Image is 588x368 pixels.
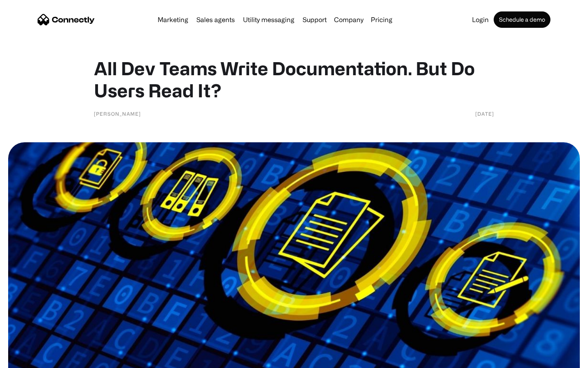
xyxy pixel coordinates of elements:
[94,110,141,118] div: [PERSON_NAME]
[16,354,49,365] ul: Language list
[240,16,298,23] a: Utility messaging
[299,16,330,23] a: Support
[494,11,550,28] a: Schedule a demo
[334,14,363,25] div: Company
[154,16,192,23] a: Marketing
[475,110,494,118] div: [DATE]
[8,354,49,365] aside: Language selected: English
[469,16,492,23] a: Login
[367,16,396,23] a: Pricing
[94,57,494,101] h1: All Dev Teams Write Documentation. But Do Users Read It?
[193,16,238,23] a: Sales agents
